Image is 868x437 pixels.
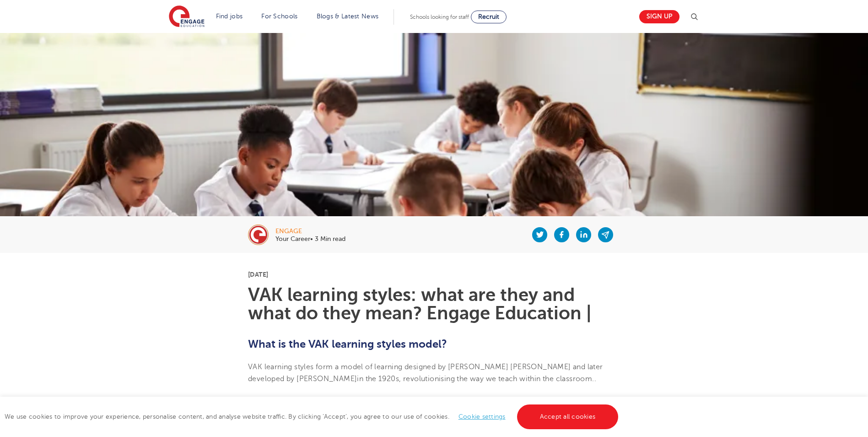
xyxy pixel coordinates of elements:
[317,13,379,20] a: Blogs & Latest News
[248,286,620,322] h1: VAK learning styles: what are they and what do they mean? Engage Education |
[458,413,506,420] a: Cookie settings
[248,271,620,278] p: [DATE]
[248,363,603,383] span: VAK learning styles form a model of learning designed by [PERSON_NAME] [PERSON_NAME] and later de...
[517,404,619,429] a: Accept all cookies
[275,236,345,242] p: Your Career• 3 Min read
[410,14,469,20] span: Schools looking for staff
[275,228,345,235] div: engage
[478,13,499,20] span: Recruit
[248,396,496,404] span: The VAK learning model divides people into three categories of learner:
[471,11,507,23] a: Recruit
[248,338,447,350] b: What is the VAK learning styles model?
[169,5,205,28] img: Engage Education
[216,13,243,20] a: Find jobs
[357,375,594,383] span: in the 1920s, revolutionising the way we teach within the classroom.
[639,10,679,23] a: Sign up
[261,13,297,20] a: For Schools
[5,413,620,420] span: We use cookies to improve your experience, personalise content, and analyse website traffic. By c...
